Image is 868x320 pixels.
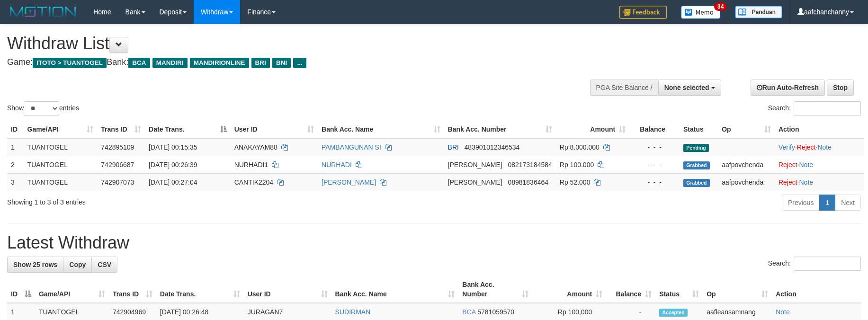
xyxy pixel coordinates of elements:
th: ID: activate to sort column descending [7,276,35,303]
span: Rp 52.000 [560,178,591,186]
label: Show entries [7,101,79,116]
h4: Game: Bank: [7,58,569,67]
img: panduan.png [735,6,782,18]
th: Date Trans.: activate to sort column descending [145,121,231,138]
select: Showentries [24,101,59,116]
td: aafpovchenda [718,156,775,173]
div: Showing 1 to 3 of 3 entries [7,194,355,207]
th: Balance: activate to sort column ascending [606,276,655,303]
td: · · [775,138,864,156]
th: Status: activate to sort column ascending [655,276,703,303]
a: Next [835,195,861,211]
span: BRI [448,143,459,151]
span: BRI [251,58,270,68]
span: [PERSON_NAME] [448,178,502,186]
th: Bank Acc. Name: activate to sort column ascending [318,121,444,138]
span: CSV [98,261,111,268]
span: Grabbed [683,161,710,169]
td: · [775,156,864,173]
span: BNI [272,58,291,68]
span: MANDIRI [152,58,188,68]
span: Rp 100.000 [560,161,594,169]
span: Pending [683,144,709,152]
a: PAMBANGUNAN SI [322,143,381,151]
th: ID [7,121,24,138]
a: Note [799,178,813,186]
a: Previous [782,195,820,211]
a: Run Auto-Refresh [751,80,825,96]
td: TUANTOGEL [24,138,98,156]
span: ANAKAYAM88 [234,143,277,151]
span: ITOTO > TUANTOGEL [33,58,107,68]
span: NURHADI1 [234,161,268,169]
a: 1 [819,195,835,211]
span: [PERSON_NAME] [448,161,502,169]
a: SUDIRMAN [335,308,371,316]
td: TUANTOGEL [24,156,98,173]
span: Copy 5781059570 to clipboard [477,308,514,316]
td: 1 [7,138,24,156]
span: ... [293,58,306,68]
td: 3 [7,173,24,191]
input: Search: [794,257,861,271]
div: PGA Site Balance / [590,80,658,96]
th: Amount: activate to sort column ascending [532,276,606,303]
a: Copy [63,257,92,273]
img: MOTION_logo.png [7,5,79,19]
span: BCA [462,308,475,316]
a: Note [817,143,832,151]
a: Show 25 rows [7,257,63,273]
span: Accepted [659,309,688,317]
span: [DATE] 00:27:04 [149,178,197,186]
a: Note [776,308,790,316]
th: Game/API: activate to sort column ascending [24,121,98,138]
th: Trans ID: activate to sort column ascending [109,276,156,303]
div: - - - [633,160,676,169]
a: Reject [779,161,797,169]
a: CSV [91,257,117,273]
td: aafpovchenda [718,173,775,191]
input: Search: [794,101,861,116]
label: Search: [768,101,861,116]
a: [PERSON_NAME] [322,178,376,186]
th: Op: activate to sort column ascending [718,121,775,138]
span: 34 [714,2,727,11]
span: [DATE] 00:15:35 [149,143,197,151]
th: Op: activate to sort column ascending [703,276,772,303]
span: Rp 8.000.000 [560,143,600,151]
span: Grabbed [683,179,710,187]
span: Copy 483901012346534 to clipboard [465,143,520,151]
span: CANTIK2204 [234,178,273,186]
td: · [775,173,864,191]
span: Show 25 rows [13,261,57,268]
h1: Withdraw List [7,34,569,53]
td: 2 [7,156,24,173]
a: Reject [779,178,797,186]
span: None selected [664,84,709,91]
h1: Latest Withdraw [7,233,861,252]
th: Action [775,121,864,138]
th: Bank Acc. Number: activate to sort column ascending [444,121,556,138]
button: None selected [658,80,721,96]
span: 742895109 [101,143,134,151]
div: - - - [633,142,676,152]
a: Note [799,161,813,169]
span: 742906687 [101,161,134,169]
div: - - - [633,178,676,187]
span: [DATE] 00:26:39 [149,161,197,169]
span: MANDIRIONLINE [190,58,249,68]
th: Status [680,121,718,138]
th: User ID: activate to sort column ascending [244,276,331,303]
th: Date Trans.: activate to sort column ascending [156,276,244,303]
img: Feedback.jpg [619,6,667,19]
a: Reject [797,143,816,151]
span: BCA [128,58,150,68]
label: Search: [768,257,861,271]
span: Copy 082173184584 to clipboard [508,161,552,169]
th: Action [772,276,861,303]
th: Balance [629,121,680,138]
span: Copy [69,261,86,268]
th: User ID: activate to sort column ascending [231,121,318,138]
a: Verify [779,143,795,151]
th: Bank Acc. Name: activate to sort column ascending [331,276,459,303]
